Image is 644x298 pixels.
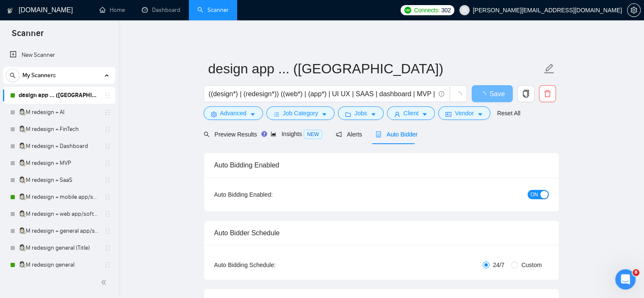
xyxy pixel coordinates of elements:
button: setting [627,3,641,17]
span: area-chart [271,131,276,137]
a: 👩🏻‍🎨M redesign + Dashboard [19,138,99,155]
span: robot [376,131,381,137]
button: copy [517,85,534,102]
button: delete [539,85,556,102]
span: holder [104,160,111,167]
span: loading [479,92,489,98]
span: holder [104,143,111,150]
span: caret-down [250,111,256,117]
div: Auto Bidding Schedule: [214,260,326,270]
span: caret-down [321,111,327,117]
a: Reset All [497,109,520,118]
span: Preview Results [204,131,257,138]
a: dashboardDashboard [142,6,180,14]
button: userClientcaret-down [387,106,435,120]
span: setting [627,7,640,14]
span: Scanner [5,27,50,45]
span: setting [211,111,217,117]
span: Custom [518,260,545,270]
span: caret-down [422,111,428,117]
a: 👩🏻‍🎨M redesign + SaaS [19,172,99,189]
span: 24/7 [489,260,508,270]
span: search [204,131,210,137]
span: Insights [271,131,322,137]
span: user [394,111,400,117]
span: info-circle [439,91,444,97]
span: Auto Bidder [376,131,417,138]
span: Client [404,109,419,118]
span: My Scanners [22,67,56,84]
div: Auto Bidder Schedule [214,221,549,245]
li: New Scanner [3,47,115,64]
button: idcardVendorcaret-down [438,106,490,120]
span: holder [104,177,111,184]
a: 👩🏻‍🎨M redesign + mobile app/software/platforam [19,189,99,206]
span: 302 [441,6,451,15]
button: settingAdvancedcaret-down [204,106,263,120]
a: New Scanner [10,47,108,64]
span: caret-down [477,111,483,117]
span: double-left [101,278,109,287]
input: Scanner name... [208,58,542,79]
span: NEW [304,130,322,139]
button: search [6,69,19,82]
span: notification [336,131,342,137]
span: ON [531,190,538,199]
span: holder [104,262,111,268]
span: Vendor [455,109,473,118]
span: 8 [633,269,639,276]
img: upwork-logo.png [404,7,411,14]
span: caret-down [370,111,376,117]
span: bars [274,111,279,117]
span: user [462,7,467,13]
span: edit [544,63,555,74]
span: Connects: [414,6,439,15]
a: design app ... ([GEOGRAPHIC_DATA]) [19,87,99,104]
input: Search Freelance Jobs... [209,89,435,99]
a: 👩🏻‍🎨M redesign + AI [19,104,99,121]
span: Save [489,89,505,99]
a: 👩🏻‍🎨M redesign general [19,256,99,273]
span: copy [518,90,534,97]
span: holder [104,92,111,99]
span: holder [104,109,111,116]
span: Jobs [354,109,367,118]
iframe: Intercom live chat [615,269,636,290]
button: folderJobscaret-down [338,106,384,120]
span: Alerts [336,131,362,138]
span: search [6,72,19,78]
span: delete [539,90,556,97]
a: homeHome [100,6,125,14]
a: 👩🏻‍🎨M redesign + general app/software/platform [19,223,99,240]
button: barsJob Categorycaret-down [266,106,334,120]
span: holder [104,228,111,234]
span: loading [454,92,462,99]
button: Save [472,85,513,102]
div: Auto Bidding Enabled: [214,190,326,199]
img: logo [7,4,13,17]
span: Advanced [220,109,246,118]
span: idcard [445,111,451,117]
span: holder [104,194,111,201]
span: holder [104,245,111,251]
span: Job Category [283,109,318,118]
span: holder [104,211,111,217]
a: searchScanner [197,6,229,14]
a: 👩🏻‍🎨M redesign + FinTech [19,121,99,138]
span: holder [104,126,111,133]
a: 👩🏻‍🎨M redesign general (Title) [19,240,99,256]
a: 👩🏻‍🎨M redesign + MVP [19,155,99,172]
a: setting [627,7,641,14]
div: Tooltip anchor [260,130,268,138]
span: folder [345,111,351,117]
div: Auto Bidding Enabled [214,153,549,177]
a: 👩🏻‍🎨M redesign + web app/software/platform [19,206,99,223]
